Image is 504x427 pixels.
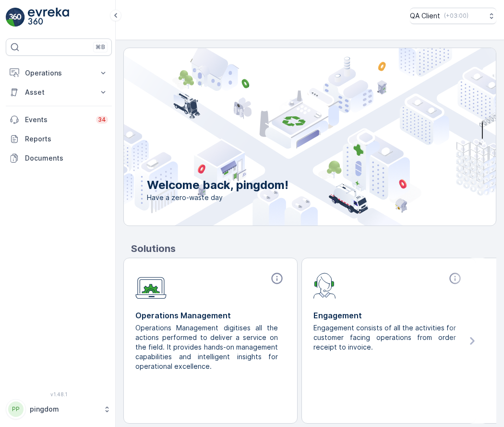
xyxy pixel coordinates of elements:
a: Documents [6,149,112,168]
p: Operations Management [135,310,286,321]
div: PP [8,402,24,417]
p: Operations Management digitises all the actions performed to deliver a service on the field. It p... [135,323,278,371]
p: Documents [25,153,108,163]
button: PPpingdom [6,399,112,419]
p: Welcome back, pingdom! [147,177,288,193]
span: v 1.48.1 [6,391,112,397]
p: ( +03:00 ) [444,12,468,20]
p: ⌘B [96,43,105,51]
img: logo [6,8,25,27]
a: Events34 [6,110,112,129]
button: Operations [6,63,112,83]
a: Reports [6,129,112,149]
img: city illustration [81,48,496,226]
button: QA Client(+03:00) [410,8,496,24]
img: logo_light-DOdMpM7g.png [28,8,69,27]
p: QA Client [410,11,440,21]
span: Have a zero-waste day [147,193,288,202]
img: module-icon [135,272,167,299]
img: module-icon [313,272,336,299]
p: pingdom [30,404,98,414]
p: 34 [98,116,106,124]
p: Asset [25,88,93,97]
button: Asset [6,83,112,102]
p: Engagement [313,310,464,321]
p: Reports [25,134,108,144]
p: Solutions [131,241,496,256]
p: Engagement consists of all the activities for customer facing operations from order receipt to in... [313,323,456,352]
p: Operations [25,68,93,78]
p: Events [25,115,90,125]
